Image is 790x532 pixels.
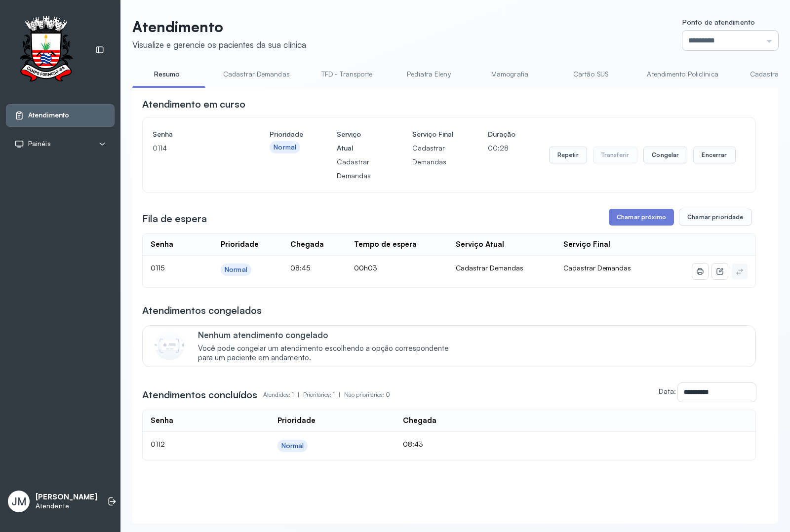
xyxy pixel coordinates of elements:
p: Nenhum atendimento congelado [198,330,459,340]
span: 08:45 [290,264,310,272]
p: Atendidos: 1 [263,388,303,402]
div: Senha [151,240,173,249]
p: Não prioritários: 0 [344,388,390,402]
h4: Serviço Final [412,127,454,141]
span: Painéis [28,140,51,148]
span: | [339,391,340,398]
h3: Atendimentos congelados [142,304,262,317]
p: 0114 [153,141,236,155]
span: | [298,391,299,398]
div: Prioridade [277,416,316,425]
div: Visualize e gerencie os pacientes da sua clínica [132,39,306,50]
h4: Duração [488,127,515,141]
span: Cadastrar Demandas [563,264,631,272]
a: Pediatra Eleny [394,66,463,82]
div: Normal [281,442,304,450]
span: Ponto de atendimento [682,18,755,26]
div: Tempo de espera [354,240,417,249]
h4: Prioridade [270,127,303,141]
span: 0115 [151,264,164,272]
span: 0112 [151,440,165,448]
div: Chegada [403,416,436,425]
p: Prioritários: 1 [303,388,344,402]
h3: Atendimentos concluídos [142,388,257,402]
div: Serviço Final [563,240,610,249]
div: Chegada [290,240,324,249]
img: Logotipo do estabelecimento [10,16,81,84]
div: Prioridade [221,240,259,249]
span: Atendimento [28,111,69,119]
div: Senha [151,416,173,425]
button: Chamar prioridade [679,209,752,226]
a: Resumo [132,66,201,82]
button: Chamar próximo [609,209,674,226]
div: Normal [274,143,296,152]
div: Normal [225,266,247,274]
img: Imagem de CalloutCard [155,331,184,360]
div: Serviço Atual [456,240,504,249]
h3: Fila de espera [142,212,207,226]
a: TFD - Transporte [312,66,383,82]
p: Cadastrar Demandas [412,141,454,169]
a: Cartão SUS [556,66,625,82]
p: Atendimento [132,18,306,36]
a: Cadastrar Demandas [213,66,300,82]
h4: Serviço Atual [337,127,379,155]
button: Transferir [593,147,638,163]
p: 00:28 [488,141,515,155]
a: Atendimento [14,111,106,120]
button: Repetir [549,147,587,163]
h3: Atendimento em curso [142,97,245,111]
span: 08:43 [403,440,423,448]
span: 00h03 [354,264,377,272]
label: Data: [659,387,676,395]
a: Atendimento Policlínica [637,66,728,82]
button: Congelar [643,147,687,163]
div: Cadastrar Demandas [456,264,548,272]
p: Atendente [36,502,97,510]
a: Mamografia [475,66,544,82]
h4: Senha [153,127,236,141]
button: Encerrar [693,147,735,163]
span: Você pode congelar um atendimento escolhendo a opção correspondente para um paciente em andamento. [198,344,459,363]
p: Cadastrar Demandas [337,155,379,183]
p: [PERSON_NAME] [36,493,97,502]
